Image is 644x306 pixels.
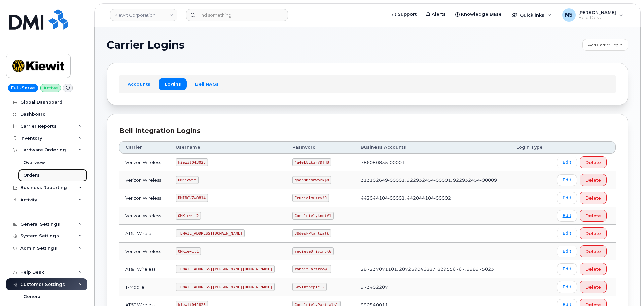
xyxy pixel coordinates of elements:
td: AT&T Wireless [119,260,170,278]
button: Delete [580,281,607,293]
td: 786080835-00001 [355,154,510,171]
td: Verizon Wireless [119,189,170,207]
a: Edit [557,210,577,222]
td: Verizon Wireless [119,154,170,171]
a: Edit [557,246,577,257]
td: T-Mobile [119,278,170,296]
th: Username [170,141,286,154]
td: Verizon Wireless [119,171,170,189]
a: Edit [557,192,577,204]
a: Add Carrier Login [582,39,628,51]
code: rabbitCartree@1 [292,265,331,273]
code: kiewit043025 [176,158,208,166]
code: Skyinthepie!2 [292,283,327,291]
span: Carrier Logins [107,40,185,50]
td: AT&T Wireless [119,225,170,243]
code: [EMAIL_ADDRESS][DOMAIN_NAME] [176,229,245,237]
span: Delete [585,266,601,272]
code: DMINCVZW0814 [176,194,208,202]
div: Bell Integration Logins [119,126,616,136]
button: Delete [580,263,607,275]
td: 973402207 [355,278,510,296]
button: Delete [580,174,607,186]
code: 4u4eL8Ekzr?DTHU [292,158,331,166]
th: Login Type [510,141,551,154]
code: goopsMeshwork$8 [292,176,331,184]
code: Crucialmuzzy!9 [292,194,329,202]
span: Delete [585,159,601,166]
a: Edit [557,228,577,239]
td: 287237071101, 287259046887, 829556767, 998975023 [355,260,510,278]
a: Edit [557,157,577,168]
button: Delete [580,192,607,204]
button: Delete [580,245,607,257]
td: 313102649-00001, 922932454-00001, 922932454-00009 [355,171,510,189]
span: Delete [585,248,601,255]
button: Delete [580,156,607,168]
a: Edit [557,263,577,275]
button: Delete [580,227,607,239]
td: Verizon Wireless [119,207,170,225]
a: Edit [557,174,577,186]
code: 3$deskPlantwalk [292,229,331,237]
a: Edit [557,281,577,293]
a: Bell NAGs [189,78,224,90]
iframe: Messenger Launcher [615,277,639,301]
span: Delete [585,177,601,183]
code: OMKiewit [176,176,199,184]
span: Delete [585,213,601,219]
code: [EMAIL_ADDRESS][PERSON_NAME][DOMAIN_NAME] [176,265,275,273]
code: OMKiewit1 [176,247,201,255]
code: Completelyknot#1 [292,212,334,220]
span: Delete [585,230,601,237]
code: OMKiewit2 [176,212,201,220]
th: Business Accounts [355,141,510,154]
span: Delete [585,195,601,201]
code: recieveDriving%6 [292,247,334,255]
a: Logins [159,78,187,90]
td: 442044104-00001, 442044104-00002 [355,189,510,207]
a: Accounts [122,78,156,90]
td: Verizon Wireless [119,243,170,260]
code: [EMAIL_ADDRESS][PERSON_NAME][DOMAIN_NAME] [176,283,275,291]
th: Carrier [119,141,170,154]
th: Password [286,141,355,154]
span: Delete [585,284,601,290]
button: Delete [580,210,607,222]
